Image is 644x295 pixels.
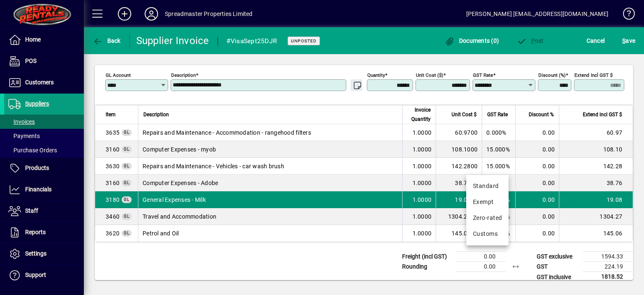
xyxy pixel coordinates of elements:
[8,118,35,125] span: Invoices
[583,272,633,282] td: 1818.52
[408,105,431,124] span: Invoice Quantity
[442,33,501,48] button: Documents (0)
[4,115,84,129] a: Invoices
[402,191,436,208] td: 1.0000
[515,124,559,141] td: 0.00
[4,129,84,143] a: Payments
[559,175,633,191] td: 38.76
[402,225,436,242] td: 1.0000
[171,72,196,78] mat-label: Description
[559,208,633,225] td: 1304.27
[124,231,130,235] span: GL
[4,51,84,72] a: POS
[559,225,633,242] td: 145.06
[455,252,506,262] td: 0.00
[106,128,119,137] span: Repairs and Maintenance - Accommodation
[93,37,121,44] span: Back
[398,252,455,262] td: Freight (incl GST)
[106,229,119,238] span: Petrol and Oil
[559,141,633,158] td: 108.10
[124,147,130,151] span: GL
[402,175,436,191] td: 1.0000
[138,141,402,158] td: Computer Expenses - myob
[622,37,626,44] span: S
[138,158,402,175] td: Repairs and Maintenance - Vehicles - car wash brush
[559,191,633,208] td: 19.08
[106,162,119,170] span: Repairs and Maintenance - Vehicles
[8,133,40,139] span: Payments
[436,208,482,225] td: 1304.2700
[531,37,535,44] span: P
[4,158,84,179] a: Products
[106,212,119,221] span: Travel and Accommodation
[4,72,84,93] a: Customers
[515,208,559,225] td: 0.00
[559,124,633,141] td: 60.97
[514,33,546,48] button: Post
[136,34,209,47] div: Supplier Invoice
[515,225,559,242] td: 0.00
[4,143,84,157] a: Purchase Orders
[436,158,482,175] td: 142.2800
[143,110,169,119] span: Description
[416,72,443,78] mat-label: Unit Cost ($)
[124,197,130,202] span: GL
[106,196,119,204] span: General Expenses
[402,141,436,158] td: 1.0000
[124,180,130,185] span: GL
[482,141,515,158] td: 15.000%
[482,124,515,141] td: 0.000%
[574,72,613,78] mat-label: Extend incl GST $
[25,36,41,43] span: Home
[4,222,84,243] a: Reports
[515,158,559,175] td: 0.00
[138,191,402,208] td: General Expenses - Milk
[138,208,402,225] td: Travel and Accommodation
[473,72,493,78] mat-label: GST rate
[620,33,637,48] button: Save
[138,124,402,141] td: Repairs and Maintenance - Accommodation - rangehood filters
[4,265,84,286] a: Support
[124,214,130,219] span: GL
[25,207,38,214] span: Staff
[622,34,635,47] span: ave
[106,110,116,119] span: Item
[106,179,119,187] span: Computer Expenses
[452,110,477,119] span: Unit Cost $
[436,141,482,158] td: 108.1000
[111,6,138,21] button: Add
[402,158,436,175] td: 1.0000
[532,252,583,262] td: GST exclusive
[25,164,49,171] span: Products
[436,191,482,208] td: 19.0800
[402,208,436,225] td: 1.0000
[402,124,436,141] td: 1.0000
[444,37,499,44] span: Documents (0)
[91,33,123,48] button: Back
[8,147,57,154] span: Purchase Orders
[517,37,544,44] span: ost
[455,262,506,272] td: 0.00
[583,110,622,119] span: Extend incl GST $
[4,243,84,264] a: Settings
[84,33,130,48] app-page-header-button: Back
[617,2,634,29] a: Knowledge Base
[398,262,455,272] td: Rounding
[515,141,559,158] td: 0.00
[584,33,607,48] button: Cancel
[25,100,49,107] span: Suppliers
[25,79,54,86] span: Customers
[4,179,84,200] a: Financials
[25,186,52,193] span: Financials
[532,262,583,272] td: GST
[487,110,508,119] span: GST Rate
[587,34,605,47] span: Cancel
[106,145,119,154] span: Computer Expenses
[583,262,633,272] td: 224.19
[583,252,633,262] td: 1594.33
[436,175,482,191] td: 38.7600
[482,158,515,175] td: 15.000%
[482,208,515,225] td: 15.000%
[515,175,559,191] td: 0.00
[482,225,515,242] td: 15.000%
